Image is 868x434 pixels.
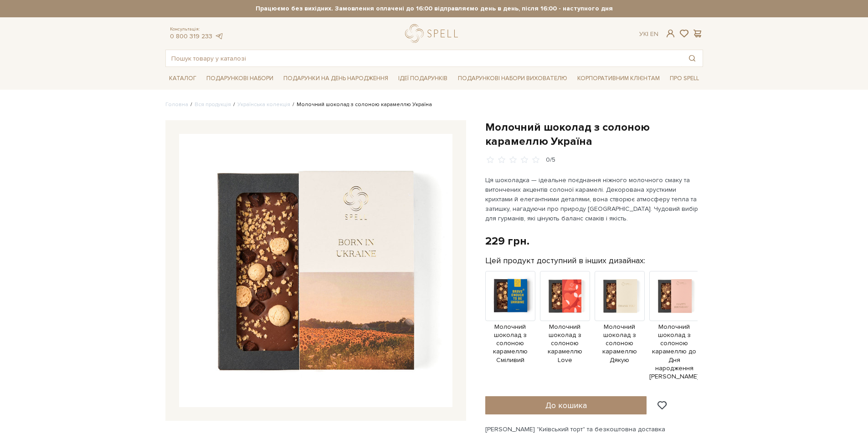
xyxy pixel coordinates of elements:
a: Молочний шоколад з солоною карамеллю Love [540,291,590,364]
strong: Працюємо без вихідних. Замовлення оплачені до 16:00 відправляємо день в день, після 16:00 - насту... [165,5,703,13]
button: До кошика [485,396,647,414]
a: Подарунки на День народження [280,71,392,86]
img: Продукт [595,271,645,321]
label: Цей продукт доступний в інших дизайнах: [485,255,645,266]
a: Подарункові набори [203,71,277,86]
a: Молочний шоколад з солоною карамеллю Дякую [595,291,645,364]
li: Молочний шоколад з солоною карамеллю Україна [290,101,432,109]
span: Молочний шоколад з солоною карамеллю Love [540,323,590,364]
span: До кошика [545,400,587,410]
input: Пошук товару у каталозі [166,50,682,66]
img: Продукт [649,271,699,321]
img: Молочний шоколад з солоною карамеллю Україна [179,134,452,407]
p: Ця шоколадка — ідеальне поєднання ніжного молочного смаку та витончених акцентів солоної карамелі... [485,175,699,223]
a: telegram [215,32,224,40]
img: Продукт [485,271,535,321]
span: Молочний шоколад з солоною карамеллю Дякую [595,323,645,364]
span: Молочний шоколад з солоною карамеллю до Дня народження [PERSON_NAME] [649,323,699,381]
a: Молочний шоколад з солоною карамеллю Сміливий [485,291,535,364]
img: Продукт [540,271,590,321]
a: 0 800 319 233 [170,32,212,40]
button: Пошук товару у каталозі [682,50,703,66]
span: Консультація: [170,26,224,32]
a: Вся продукція [195,101,231,108]
a: Корпоративним клієнтам [574,71,663,86]
h1: Молочний шоколад з солоною карамеллю Україна [485,120,703,148]
a: Молочний шоколад з солоною карамеллю до Дня народження [PERSON_NAME] [649,291,699,381]
div: 0/5 [546,156,555,164]
div: 229 грн. [485,234,529,248]
span: | [647,30,648,38]
a: Каталог [165,71,200,86]
a: En [650,30,658,38]
a: Головна [165,101,188,108]
a: Подарункові набори вихователю [454,71,571,86]
a: logo [405,24,462,43]
a: Ідеї подарунків [395,71,451,86]
span: Молочний шоколад з солоною карамеллю Сміливий [485,323,535,364]
a: Українська колекція [237,101,290,108]
div: Ук [639,30,658,38]
a: Про Spell [666,71,703,86]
